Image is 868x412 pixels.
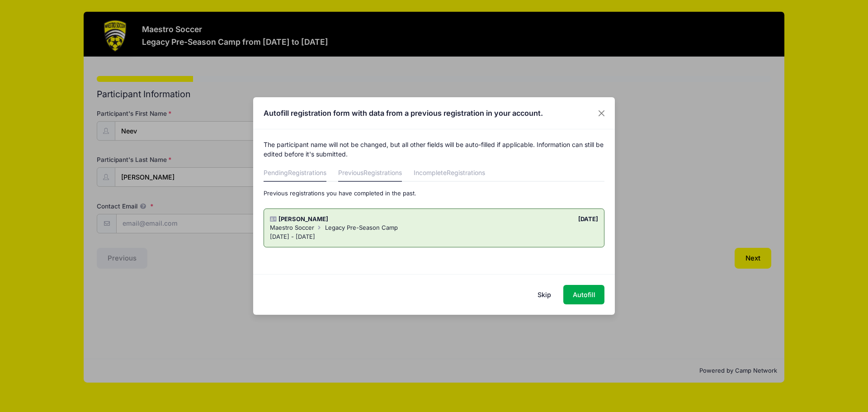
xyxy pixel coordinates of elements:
[528,285,561,304] button: Skip
[264,108,543,118] h4: Autofill registration form with data from a previous registration in your account.
[270,224,314,231] span: Maestro Soccer
[265,215,434,224] div: [PERSON_NAME]
[363,169,402,176] span: Registrations
[434,215,603,224] div: [DATE]
[264,166,326,182] a: Pending
[338,166,402,182] a: Previous
[447,169,485,176] span: Registrations
[264,140,605,159] p: The participant name will not be changed, but all other fields will be auto-filled if applicable....
[270,232,599,242] div: [DATE] - [DATE]
[325,224,398,231] span: Legacy Pre-Season Camp
[288,169,326,176] span: Registrations
[563,285,604,304] button: Autofill
[264,189,605,198] p: Previous registrations you have completed in the past.
[414,166,485,182] a: Incomplete
[594,105,610,121] button: Close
